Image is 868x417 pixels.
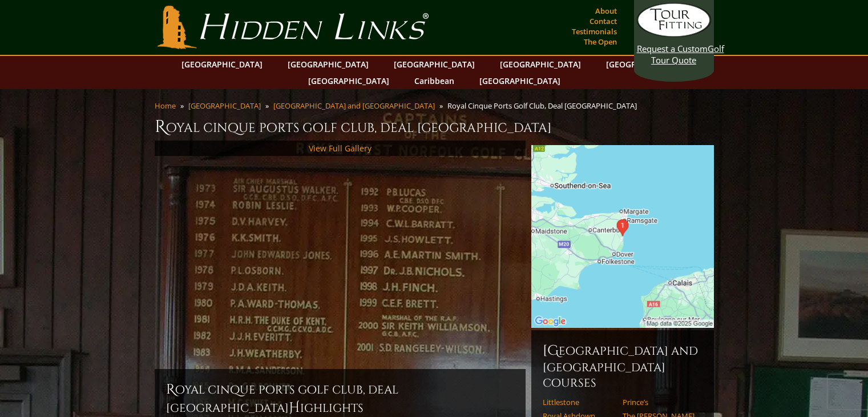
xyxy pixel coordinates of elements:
[282,56,374,73] a: [GEOGRAPHIC_DATA]
[309,143,372,154] a: View Full Gallery
[581,34,620,50] a: The Open
[289,399,300,417] span: H
[569,23,620,39] a: Testimonials
[302,73,395,89] a: [GEOGRAPHIC_DATA]
[494,56,587,73] a: [GEOGRAPHIC_DATA]
[587,13,620,29] a: Contact
[155,101,176,111] a: Home
[543,398,615,407] a: Littlestone
[531,145,714,328] img: Google Map of Royal Cinque Ports Golf Club, Sholden, Deal, England, United Kingdom
[637,3,711,66] a: Request a CustomGolf Tour Quote
[474,73,566,89] a: [GEOGRAPHIC_DATA]
[600,56,693,73] a: [GEOGRAPHIC_DATA]
[543,342,703,391] h6: [GEOGRAPHIC_DATA] and [GEOGRAPHIC_DATA] Courses
[273,101,435,111] a: [GEOGRAPHIC_DATA] and [GEOGRAPHIC_DATA]
[176,56,268,73] a: [GEOGRAPHIC_DATA]
[388,56,481,73] a: [GEOGRAPHIC_DATA]
[166,380,514,417] h2: Royal Cinque Ports Golf Club, Deal [GEOGRAPHIC_DATA] ighlights
[637,43,708,54] span: Request a Custom
[623,398,695,407] a: Prince’s
[447,101,641,111] li: Royal Cinque Ports Golf Club, Deal [GEOGRAPHIC_DATA]
[409,73,460,89] a: Caribbean
[155,115,714,138] h1: Royal Cinque Ports Golf Club, Deal [GEOGRAPHIC_DATA]
[592,3,620,19] a: About
[188,101,261,111] a: [GEOGRAPHIC_DATA]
